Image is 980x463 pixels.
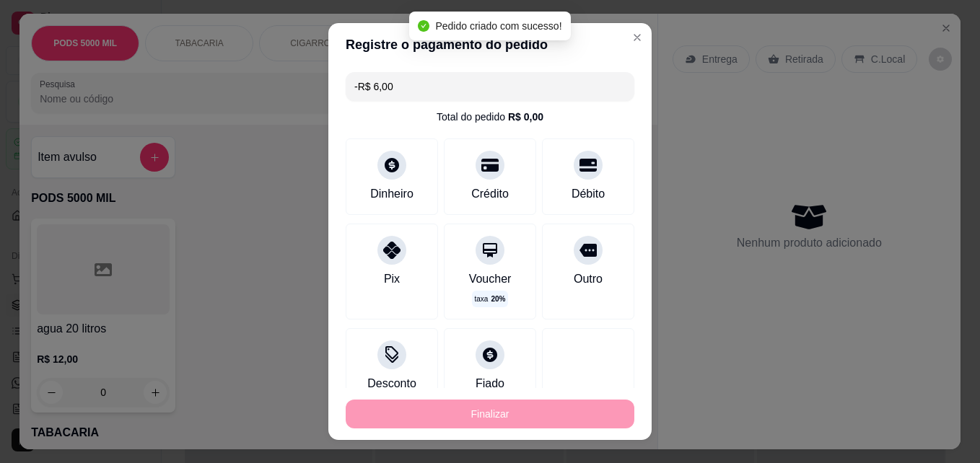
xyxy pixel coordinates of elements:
[367,375,416,392] div: Desconto
[572,185,605,203] div: Débito
[437,110,543,124] div: Total do pedido
[384,270,400,288] div: Pix
[475,294,506,304] p: taxa
[508,110,543,124] div: R$ 0,00
[328,23,652,66] header: Registre o pagamento do pedido
[491,294,505,304] span: 20 %
[354,72,626,101] input: Ex.: hambúrguer de cordeiro
[370,185,414,203] div: Dinheiro
[626,26,649,49] button: Close
[435,20,561,32] span: Pedido criado com sucesso!
[471,185,509,203] div: Crédito
[574,270,603,288] div: Outro
[418,20,429,32] span: check-circle
[476,375,504,392] div: Fiado
[469,270,512,288] div: Voucher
